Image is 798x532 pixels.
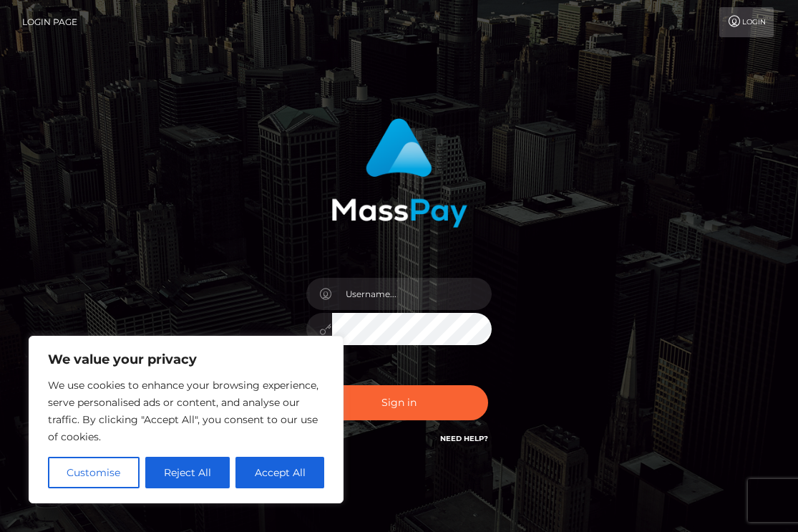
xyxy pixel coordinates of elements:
[310,385,489,420] button: Sign in
[145,457,230,488] button: Reject All
[332,278,492,310] input: Username...
[22,7,77,37] a: Login Page
[331,118,467,228] img: MassPay Login
[48,377,324,445] p: We use cookies to enhance your browsing experience, serve personalised ads or content, and analys...
[719,7,774,37] a: Login
[48,351,324,368] p: We value your privacy
[48,457,140,488] button: Customise
[235,457,324,488] button: Accept All
[440,434,488,443] a: Need Help?
[29,336,344,503] div: We value your privacy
